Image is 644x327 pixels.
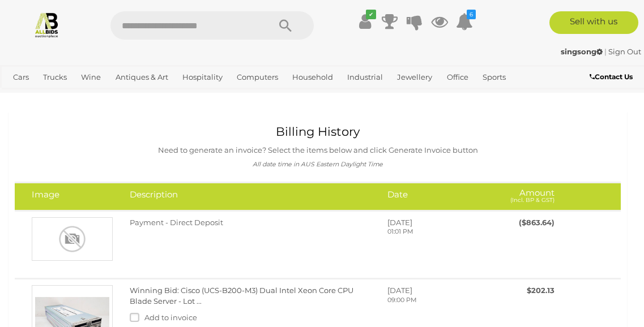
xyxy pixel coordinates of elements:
span: ($863.64) [519,218,555,227]
i: 6 [467,10,476,19]
h4: Date [387,190,481,200]
h4: Amount [498,190,555,203]
a: Winning Bid: Cisco (UCS-B200-M3) Dual Intel Xeon Core CPU Blade Server - Lot ... [130,286,353,306]
strong: singsong [561,47,603,56]
a: Industrial [343,68,387,87]
img: Payment - Direct Deposit [32,217,113,261]
a: Sell with us [549,11,638,34]
i: ✔ [366,10,376,19]
p: Need to generate an invoice? Select the items below and click Generate Invoice button [23,144,612,157]
a: 6 [456,11,473,32]
span: | [604,47,607,56]
a: Cars [8,68,33,87]
span: $202.13 [527,286,555,295]
a: ✔ [356,11,373,32]
h1: Billing History [23,125,612,138]
a: Sign Out [608,47,641,56]
a: Computers [232,68,283,87]
a: Wine [76,68,105,87]
small: (Incl. BP & GST) [510,196,555,204]
p: 09:00 PM [387,296,481,305]
button: Search [257,11,314,40]
b: Contact Us [590,72,633,81]
a: Jewellery [393,68,437,87]
h4: Image [32,190,113,200]
a: Hospitality [178,68,227,87]
p: 01:01 PM [387,227,481,236]
a: Contact Us [590,71,636,83]
a: singsong [561,47,604,56]
a: Office [442,68,473,87]
img: Allbids.com.au [33,11,60,38]
a: Trucks [39,68,71,87]
a: Sports [478,68,510,87]
span: Add to invoice [144,313,197,322]
span: [DATE] [387,286,412,295]
span: Payment - Direct Deposit [130,218,223,227]
i: All date time in AUS Eastern Daylight Time [253,161,383,168]
a: Household [288,68,338,87]
a: [GEOGRAPHIC_DATA] [8,87,98,105]
h4: Description [130,190,370,200]
span: [DATE] [387,218,412,227]
a: Antiques & Art [111,68,173,87]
